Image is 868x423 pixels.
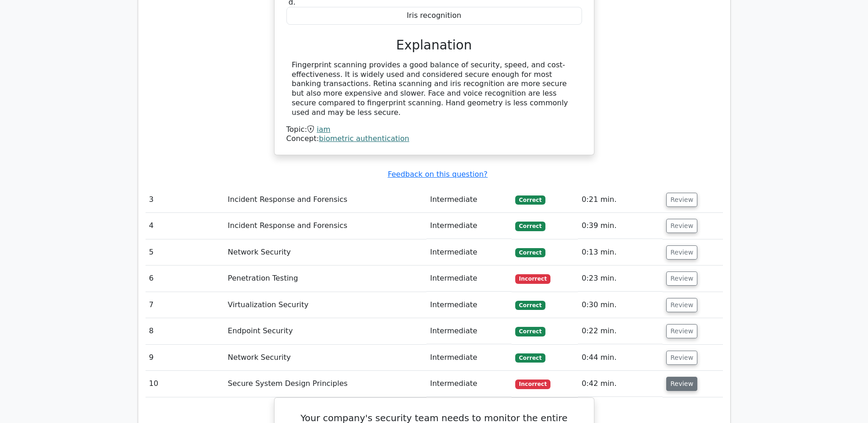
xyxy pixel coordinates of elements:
[146,213,224,239] td: 4
[578,266,663,292] td: 0:23 min.
[515,327,545,336] span: Correct
[515,274,550,283] span: Incorrect
[666,271,697,286] button: Review
[426,371,512,397] td: Intermediate
[146,266,224,292] td: 6
[146,371,224,397] td: 10
[666,298,697,312] button: Review
[578,239,663,266] td: 0:13 min.
[515,301,545,310] span: Correct
[426,239,512,266] td: Intermediate
[426,345,512,371] td: Intermediate
[666,219,697,233] button: Review
[666,245,697,260] button: Review
[286,7,582,25] div: Iris recognition
[578,318,663,344] td: 0:22 min.
[319,134,409,143] a: biometric authentication
[292,60,577,118] div: Fingerprint scanning provides a good balance of security, speed, and cost-effectiveness. It is wi...
[224,266,426,292] td: Penetration Testing
[426,213,512,239] td: Intermediate
[224,371,426,397] td: Secure System Design Principles
[224,318,426,344] td: Endpoint Security
[224,345,426,371] td: Network Security
[666,351,697,365] button: Review
[426,292,512,318] td: Intermediate
[224,213,426,239] td: Incident Response and Forensics
[224,292,426,318] td: Virtualization Security
[515,248,545,257] span: Correct
[666,193,697,207] button: Review
[578,371,663,397] td: 0:42 min.
[388,170,487,179] a: Feedback on this question?
[317,125,330,134] a: iam
[146,187,224,213] td: 3
[146,345,224,371] td: 9
[286,134,582,144] div: Concept:
[666,377,697,391] button: Review
[578,292,663,318] td: 0:30 min.
[292,38,577,53] h3: Explanation
[286,125,582,135] div: Topic:
[515,222,545,231] span: Correct
[224,187,426,213] td: Incident Response and Forensics
[426,318,512,344] td: Intermediate
[224,239,426,266] td: Network Security
[666,324,697,338] button: Review
[146,318,224,344] td: 8
[146,292,224,318] td: 7
[578,213,663,239] td: 0:39 min.
[515,353,545,363] span: Correct
[426,266,512,292] td: Intermediate
[515,380,550,389] span: Incorrect
[578,345,663,371] td: 0:44 min.
[578,187,663,213] td: 0:21 min.
[515,195,545,205] span: Correct
[146,239,224,266] td: 5
[426,187,512,213] td: Intermediate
